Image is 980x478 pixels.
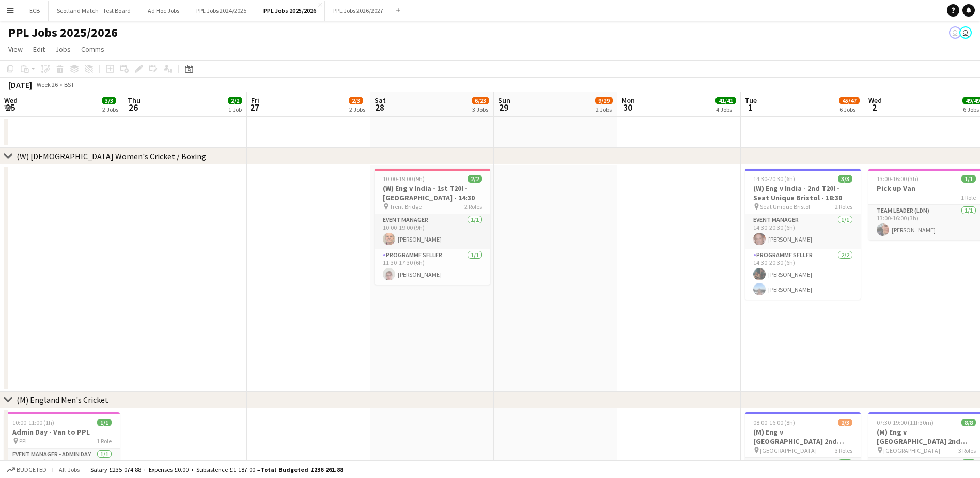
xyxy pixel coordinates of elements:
span: 25 [3,101,18,113]
span: 1 Role [961,193,976,201]
h3: Admin Day - Van to PPL [4,427,120,437]
span: 45/47 [839,97,860,104]
span: 2 Roles [835,203,852,211]
span: Budgeted [17,466,46,473]
div: 1 Job [228,106,242,113]
span: 6/23 [472,97,489,104]
app-job-card: 10:00-19:00 (9h)2/2(W) Eng v India - 1st T20I - [GEOGRAPHIC_DATA] - 14:30 Trent Bridge2 RolesEven... [375,169,490,285]
div: 2 Jobs [349,106,365,113]
button: PPL Jobs 2026/2027 [325,1,392,21]
button: PPL Jobs 2024/2025 [188,1,255,21]
button: Scotland Match - Test Board [49,1,139,21]
span: Week 26 [34,81,60,88]
app-card-role: Programme Seller1/111:30-17:30 (6h)[PERSON_NAME] [375,249,490,285]
span: 08:00-16:00 (8h) [753,419,795,426]
div: [DATE] [8,80,32,90]
div: 3 Jobs [472,106,489,113]
span: 13:00-16:00 (3h) [877,175,919,183]
a: Edit [29,42,49,56]
app-card-role: Programme Seller2/214:30-20:30 (6h)[PERSON_NAME][PERSON_NAME] [745,249,861,300]
span: 2/3 [349,97,363,104]
span: Tue [745,96,757,105]
span: 28 [373,101,386,113]
span: 2/2 [228,97,242,104]
span: 9/29 [595,97,613,104]
span: 2 [867,101,882,113]
span: 8/8 [961,419,976,426]
app-card-role: Event Manager1/114:30-20:30 (6h)[PERSON_NAME] [745,214,861,249]
span: 1 Role [97,437,112,445]
div: Salary £235 074.88 + Expenses £0.00 + Subsistence £1 187.00 = [90,466,343,473]
span: 3 Roles [835,446,852,454]
span: Sat [375,96,386,105]
div: 2 Jobs [596,106,612,113]
span: Trent Bridge [390,203,422,211]
button: Budgeted [5,464,48,475]
span: 1 [743,101,757,113]
span: [GEOGRAPHIC_DATA] [883,446,940,454]
app-user-avatar: Jane Barron [949,26,961,39]
h3: (W) Eng v India - 1st T20I - [GEOGRAPHIC_DATA] - 14:30 [375,184,490,202]
span: Thu [128,96,141,105]
span: 30 [620,101,635,113]
span: 2/3 [838,419,852,426]
span: [GEOGRAPHIC_DATA] [760,446,817,454]
span: Wed [868,96,882,105]
a: Jobs [51,42,75,56]
button: PPL Jobs 2025/2026 [255,1,325,21]
span: Edit [33,44,45,54]
span: Comms [81,44,104,54]
span: 41/41 [715,97,736,104]
app-job-card: 14:30-20:30 (6h)3/3(W) Eng v India - 2nd T20I - Seat Unique Bristol - 18:30 Seat Unique Bristol2 ... [745,169,861,300]
span: 2 Roles [464,203,482,211]
button: ECB [21,1,49,21]
span: 3/3 [102,97,116,104]
a: Comms [77,42,108,56]
div: (W) [DEMOGRAPHIC_DATA] Women's Cricket / Boxing [17,151,206,161]
span: Fri [251,96,259,105]
span: 1/1 [97,419,112,426]
button: Ad Hoc Jobs [139,1,188,21]
div: 2 Jobs [102,106,118,113]
h3: (W) Eng v India - 2nd T20I - Seat Unique Bristol - 18:30 [745,184,861,202]
span: 14:30-20:30 (6h) [753,175,795,183]
div: (M) England Men's Cricket [17,395,108,405]
h3: (M) Eng v [GEOGRAPHIC_DATA] 2nd Test - [GEOGRAPHIC_DATA] - SETUP [745,427,861,446]
span: 1/1 [961,175,976,183]
span: Jobs [55,44,71,54]
span: Sun [498,96,510,105]
span: 3/3 [838,175,852,183]
span: View [8,44,23,54]
span: All jobs [57,466,82,473]
h1: PPL Jobs 2025/2026 [8,25,118,40]
span: Total Budgeted £236 261.88 [260,466,343,473]
span: 10:00-19:00 (9h) [383,175,425,183]
div: 6 Jobs [839,106,859,113]
span: Seat Unique Bristol [760,203,810,211]
span: Wed [4,96,18,105]
app-card-role: Event Manager1/110:00-19:00 (9h)[PERSON_NAME] [375,214,490,249]
span: 26 [126,101,141,113]
span: 29 [496,101,510,113]
div: BST [64,81,74,88]
div: 4 Jobs [716,106,736,113]
span: 2/2 [468,175,482,183]
span: 27 [250,101,259,113]
span: 07:30-19:00 (11h30m) [877,419,934,426]
span: Mon [621,96,635,105]
span: PPL [19,437,28,445]
span: 10:00-11:00 (1h) [12,419,54,426]
a: View [4,42,27,56]
app-user-avatar: Jane Barron [959,26,972,39]
span: 3 Roles [958,446,976,454]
